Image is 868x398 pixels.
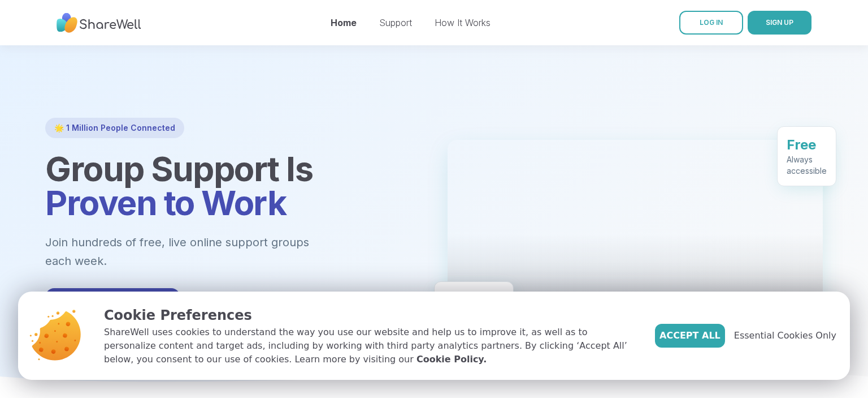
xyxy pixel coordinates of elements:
a: How It Works [435,17,491,28]
h1: Group Support Is [45,152,420,220]
span: Accept All [659,329,721,343]
button: Get Started Free [45,288,180,320]
div: 🌟 1 Million People Connected [45,118,184,138]
a: Cookie Policy. [416,353,487,366]
span: Essential Cookies Only [734,329,836,343]
span: Proven to Work [45,182,286,223]
div: Always accessible [787,153,827,176]
div: 90% [444,290,504,309]
a: LOG IN [679,11,743,35]
a: Home [331,17,357,28]
div: Free [787,135,827,153]
button: SIGN UP [748,11,811,35]
p: Cookie Preferences [104,305,637,326]
p: Join hundreds of free, live online support groups each week. [45,233,371,270]
span: SIGN UP [766,18,793,27]
a: Support [379,17,412,28]
span: LOG IN [700,18,723,27]
p: ShareWell uses cookies to understand the way you use our website and help us to improve it, as we... [104,326,637,366]
button: Accept All [655,324,725,348]
img: ShareWell Nav Logo [57,7,141,38]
